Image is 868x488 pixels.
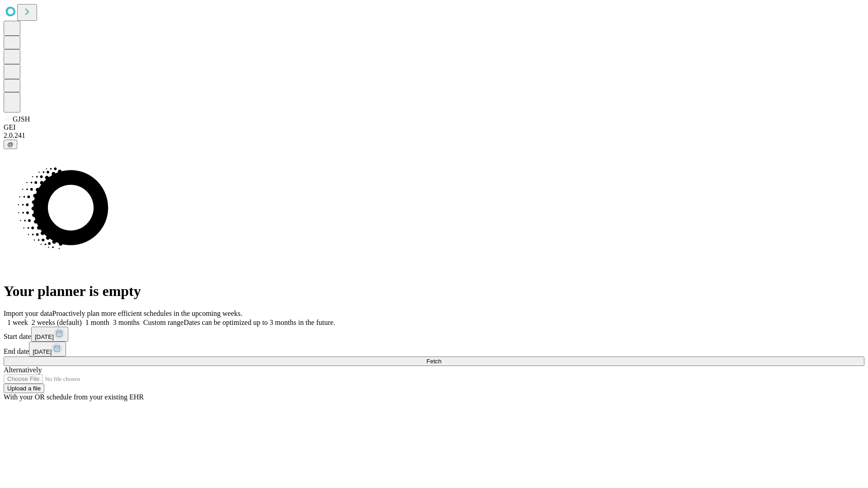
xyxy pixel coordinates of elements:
button: @ [4,140,17,149]
div: GEI [4,123,864,131]
button: [DATE] [31,327,68,342]
span: [DATE] [33,348,52,355]
span: Import your data [4,310,52,317]
span: GJSH [13,115,30,123]
span: [DATE] [35,333,54,340]
button: [DATE] [29,342,66,357]
span: Dates can be optimized up to 3 months in the future. [184,319,335,326]
span: 1 week [7,319,28,326]
span: With your OR schedule from your existing EHR [4,393,144,401]
span: Custom range [143,319,184,326]
span: Proactively plan more efficient schedules in the upcoming weeks. [52,310,242,317]
div: Start date [4,327,864,342]
span: Fetch [426,358,441,365]
button: Fetch [4,357,864,366]
div: End date [4,342,864,357]
div: 2.0.241 [4,131,864,140]
span: 2 weeks (default) [32,319,82,326]
button: Upload a file [4,384,44,393]
span: Alternatively [4,366,42,374]
span: @ [7,141,14,148]
h1: Your planner is empty [4,283,864,300]
span: 3 months [113,319,140,326]
span: 1 month [85,319,109,326]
